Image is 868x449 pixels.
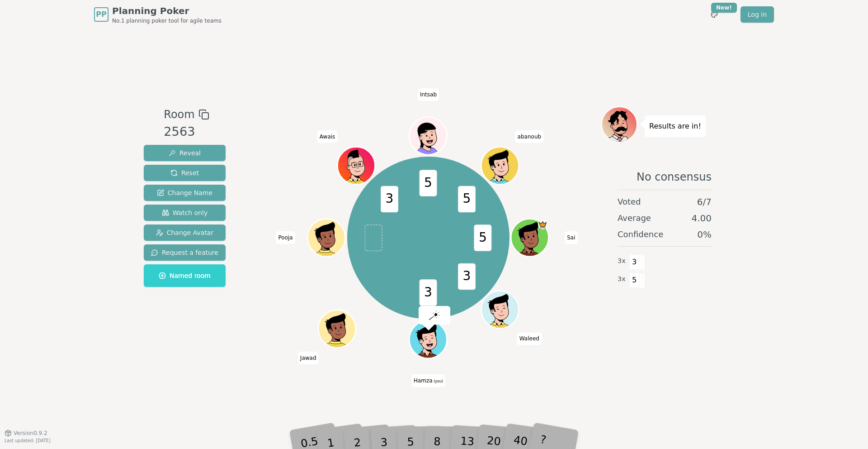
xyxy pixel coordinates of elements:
a: PPPlanning PokerNo.1 planning poker tool for agile teams [94,5,222,24]
span: 3 x [618,274,626,284]
span: 3 [458,263,476,290]
img: reveal [429,310,440,320]
a: Log in [741,6,774,23]
span: 0 % [697,228,712,241]
span: 5 [474,224,492,251]
span: Version 0.9.2 [14,430,47,437]
button: Reset [144,165,226,181]
span: Change Avatar [156,228,214,237]
span: Click to change your name [298,352,319,364]
span: Click to change your name [565,231,577,244]
span: Reset [170,168,199,177]
span: Room [164,106,194,123]
span: Click to change your name [515,130,544,143]
span: Click to change your name [517,333,542,345]
button: Click to change your avatar [410,322,446,357]
span: Click to change your name [317,130,337,143]
span: Reveal [169,148,201,158]
span: Average [618,212,651,224]
span: 5 [629,272,640,288]
span: 3 [629,254,640,270]
span: Click to change your name [418,88,439,101]
span: Sai is the host [538,220,548,229]
button: Watch only [144,205,226,221]
span: PP [96,9,106,20]
span: 3 [381,186,398,213]
div: 2563 [164,123,209,141]
span: Watch only [162,208,208,217]
span: Click to change your name [411,374,445,387]
span: 6 / 7 [697,196,712,208]
button: Reveal [144,145,226,161]
p: Results are in! [649,120,701,133]
button: Version0.9.2 [5,430,47,437]
span: Named room [159,271,211,280]
div: New! [711,3,737,13]
span: Voted [618,196,641,208]
button: Request a feature [144,244,226,261]
button: New! [706,6,722,23]
span: Click to change your name [276,231,295,244]
span: No.1 planning poker tool for agile teams [112,17,222,24]
span: 4.00 [691,212,712,224]
span: Change Name [157,188,212,197]
span: Planning Poker [112,5,222,17]
span: Request a feature [151,248,218,257]
button: Change Name [144,185,226,201]
span: 3 x [618,256,626,266]
span: (you) [433,379,443,383]
span: 3 [420,279,437,306]
span: No consensus [637,170,712,184]
span: 5 [458,186,476,213]
span: Confidence [618,228,663,241]
span: 5 [420,170,437,196]
span: Last updated: [DATE] [5,438,51,443]
button: Named room [144,264,226,287]
button: Change Avatar [144,224,226,241]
